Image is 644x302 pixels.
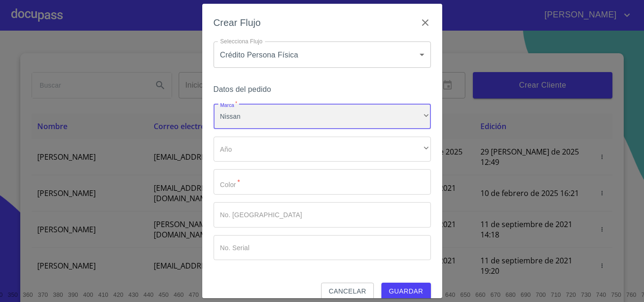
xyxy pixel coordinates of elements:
div: Nissan [214,104,431,129]
div: Crédito Persona Física [214,41,431,68]
h6: Datos del pedido [214,83,431,96]
span: Cancelar [329,286,366,297]
button: Cancelar [321,283,373,300]
button: Guardar [381,283,431,300]
span: Guardar [389,286,423,297]
div: ​ [214,137,431,162]
h6: Crear Flujo [214,15,261,30]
